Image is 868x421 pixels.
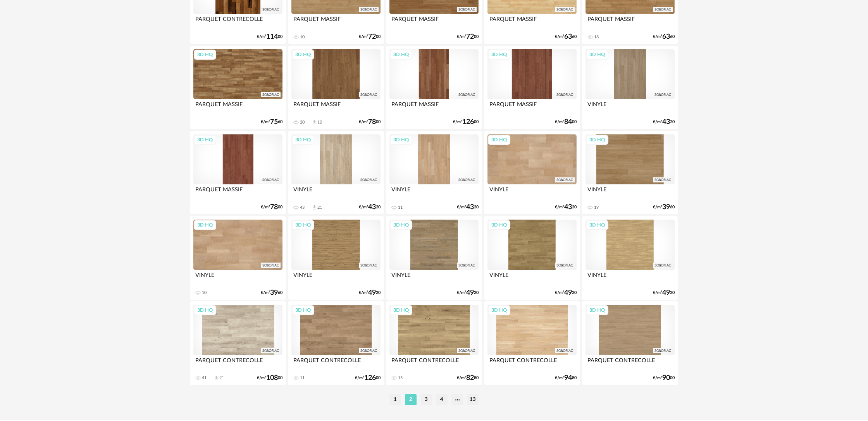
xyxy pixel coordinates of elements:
div: VINYLE [586,270,675,285]
span: 82 [466,375,474,381]
div: 18 [594,34,599,40]
div: VINYLE [487,184,577,200]
div: 3D HQ [390,135,412,145]
div: €/m² 60 [555,34,577,40]
span: 78 [368,119,376,125]
a: 3D HQ VINYLE €/m²4920 [288,216,384,300]
div: 41 [202,375,207,381]
li: 3 [420,394,432,405]
div: 15 [398,375,403,381]
div: VINYLE [291,184,381,200]
a: 3D HQ PARQUET CONTRECOLLE 15 €/m²8280 [386,301,482,385]
a: 3D HQ VINYLE 43 Download icon 21 €/m²4320 [288,131,384,215]
div: €/m² 00 [457,34,479,40]
div: €/m² 60 [261,290,282,296]
a: 3D HQ PARQUET MASSIF €/m²12600 [386,46,482,129]
div: 3D HQ [488,50,510,60]
span: 78 [270,204,278,210]
div: 3D HQ [194,305,216,315]
div: €/m² 60 [653,204,675,210]
span: 39 [662,204,670,210]
a: 3D HQ VINYLE 19 €/m²3960 [582,131,678,215]
span: 84 [564,119,572,125]
div: 11 [300,375,305,381]
div: 43 [300,205,305,210]
li: 4 [436,394,448,405]
div: €/m² 00 [261,204,282,210]
div: €/m² 20 [555,290,577,296]
span: 43 [466,204,474,210]
a: 3D HQ VINYLE €/m²4920 [484,216,580,300]
div: PARQUET MASSIF [389,14,479,29]
div: 10 [317,120,322,125]
div: VINYLE [389,184,479,200]
div: PARQUET MASSIF [193,184,282,200]
div: €/m² 00 [359,34,381,40]
span: 72 [466,34,474,40]
div: VINYLE [389,270,479,285]
div: 3D HQ [194,50,216,60]
div: PARQUET MASSIF [193,99,282,115]
div: €/m² 00 [453,119,479,125]
div: 3D HQ [390,305,412,315]
span: 72 [368,34,376,40]
li: 1 [389,394,401,405]
span: 43 [564,204,572,210]
div: 20 [300,120,305,125]
div: PARQUET MASSIF [291,14,381,29]
span: 94 [564,375,572,381]
span: 49 [466,290,474,296]
div: PARQUET CONTRECOLLE [291,355,381,371]
div: €/m² 00 [257,34,282,40]
div: €/m² 60 [261,119,282,125]
span: 108 [266,375,278,381]
div: PARQUET MASSIF [389,99,479,115]
div: €/m² 80 [555,375,577,381]
div: VINYLE [487,270,577,285]
span: 63 [662,34,670,40]
span: 90 [662,375,670,381]
div: VINYLE [586,99,675,115]
a: 3D HQ VINYLE €/m²4320 [484,131,580,215]
div: €/m² 00 [359,119,381,125]
div: 21 [317,205,322,210]
a: 3D HQ PARQUET CONTRECOLLE 11 €/m²12600 [288,301,384,385]
a: 3D HQ PARQUET MASSIF €/m²7560 [190,46,286,129]
div: 3D HQ [292,135,314,145]
div: 3D HQ [292,50,314,60]
div: €/m² 20 [457,204,479,210]
span: 39 [270,290,278,296]
span: Download icon [214,375,219,381]
div: PARQUET CONTRECOLLE [487,355,577,371]
div: €/m² 80 [457,375,479,381]
div: €/m² 00 [555,119,577,125]
div: €/m² 00 [653,375,675,381]
span: 126 [462,119,474,125]
div: 10 [202,290,207,296]
a: 3D HQ VINYLE 11 €/m²4320 [386,131,482,215]
a: 3D HQ VINYLE €/m²4920 [386,216,482,300]
span: 75 [270,119,278,125]
div: €/m² 20 [653,119,675,125]
div: 3D HQ [586,305,608,315]
a: 3D HQ PARQUET MASSIF 20 Download icon 10 €/m²7800 [288,46,384,129]
div: 11 [398,205,403,210]
div: 3D HQ [292,305,314,315]
div: PARQUET CONTRECOLLE [193,355,282,371]
span: 43 [368,204,376,210]
div: €/m² 20 [555,204,577,210]
div: 3D HQ [488,305,510,315]
div: 19 [594,205,599,210]
div: €/m² 20 [457,290,479,296]
div: VINYLE [291,270,381,285]
div: €/m² 00 [355,375,381,381]
div: PARQUET CONTRECOLLE [193,14,282,29]
div: VINYLE [586,184,675,200]
div: PARQUET CONTRECOLLE [586,355,675,371]
span: 114 [266,34,278,40]
div: 3D HQ [194,135,216,145]
span: 49 [662,290,670,296]
a: 3D HQ PARQUET CONTRECOLLE €/m²9480 [484,301,580,385]
a: 3D HQ PARQUET MASSIF €/m²8400 [484,46,580,129]
a: 3D HQ VINYLE €/m²4320 [582,46,678,129]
